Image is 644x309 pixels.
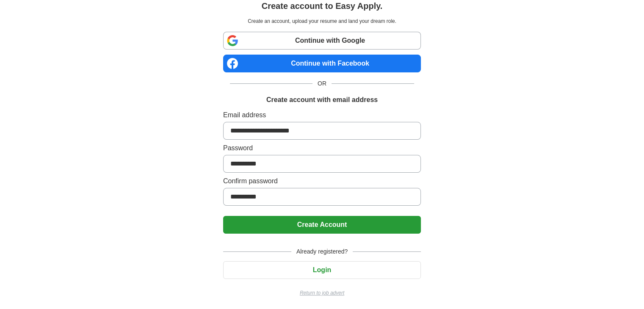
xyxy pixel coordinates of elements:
span: OR [312,79,332,88]
label: Password [223,143,421,153]
label: Email address [223,110,421,120]
a: Continue with Google [223,32,421,50]
h1: Create account with email address [266,95,378,105]
button: Create Account [223,216,421,234]
a: Continue with Facebook [223,55,421,72]
p: Create an account, upload your resume and land your dream role. [225,17,419,25]
button: Login [223,261,421,279]
a: Return to job advert [223,289,421,297]
a: Login [223,266,421,273]
span: Already registered? [291,247,353,256]
label: Confirm password [223,176,421,186]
